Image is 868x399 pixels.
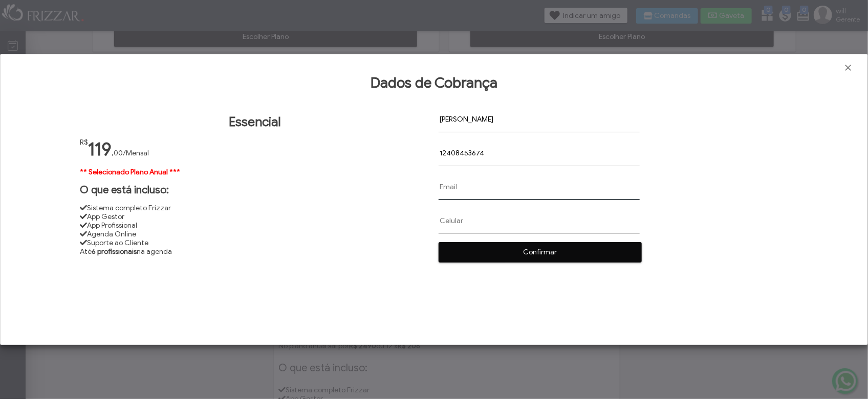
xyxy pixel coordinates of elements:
[446,245,635,260] span: Confirmar
[439,208,640,234] input: Celular
[80,238,429,247] li: Suporte ao Cliente
[439,242,642,263] button: Confirmar
[843,63,853,73] a: Fechar
[80,221,429,230] li: App Profissional
[80,247,429,256] li: Até na agenda
[15,74,853,92] h1: Dados de Cobrança
[80,168,180,176] strong: ** Selecionado Plano Anual ***
[80,184,429,196] h1: O que está incluso:
[80,138,88,147] span: R$
[439,174,640,200] input: Email
[80,114,429,130] h1: Essencial
[80,230,429,238] li: Agenda Online
[92,247,137,256] strong: 6 profissionais
[88,138,112,161] span: 119
[80,212,429,221] li: App Gestor
[439,106,640,132] input: Nome Completo
[112,149,123,157] span: ,00
[439,140,640,166] input: CPF/CNPJ
[123,149,149,157] span: /Mensal
[80,204,429,212] li: Sistema completo Frizzar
